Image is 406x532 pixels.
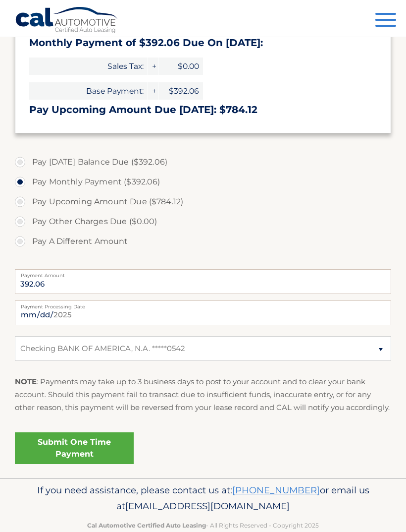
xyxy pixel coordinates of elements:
[15,300,391,308] label: Payment Processing Date
[29,104,377,116] h3: Pay Upcoming Amount Due [DATE]: $784.12
[15,269,391,294] input: Payment Amount
[15,377,37,386] strong: NOTE
[15,482,391,514] p: If you need assistance, please contact us at: or email us at
[15,269,391,277] label: Payment Amount
[15,152,391,172] label: Pay [DATE] Balance Due ($392.06)
[15,232,391,251] label: Pay A Different Amount
[15,212,391,232] label: Pay Other Charges Due ($0.00)
[15,300,391,325] input: Payment Date
[15,6,119,35] a: Cal Automotive
[87,522,206,529] strong: Cal Automotive Certified Auto Leasing
[29,58,148,75] span: Sales Tax:
[375,13,396,29] button: Menu
[15,375,391,414] p: : Payments may take up to 3 business days to post to your account and to clear your bank account....
[148,82,158,100] span: +
[15,192,391,212] label: Pay Upcoming Amount Due ($784.12)
[29,37,377,49] h3: Monthly Payment of $392.06 Due On [DATE]:
[15,520,391,531] p: - All Rights Reserved - Copyright 2025
[125,500,290,512] span: [EMAIL_ADDRESS][DOMAIN_NAME]
[29,82,148,100] span: Base Payment:
[15,432,134,464] a: Submit One Time Payment
[158,58,203,75] span: $0.00
[158,82,203,100] span: $392.06
[232,484,320,496] a: [PHONE_NUMBER]
[148,58,158,75] span: +
[15,172,391,192] label: Pay Monthly Payment ($392.06)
